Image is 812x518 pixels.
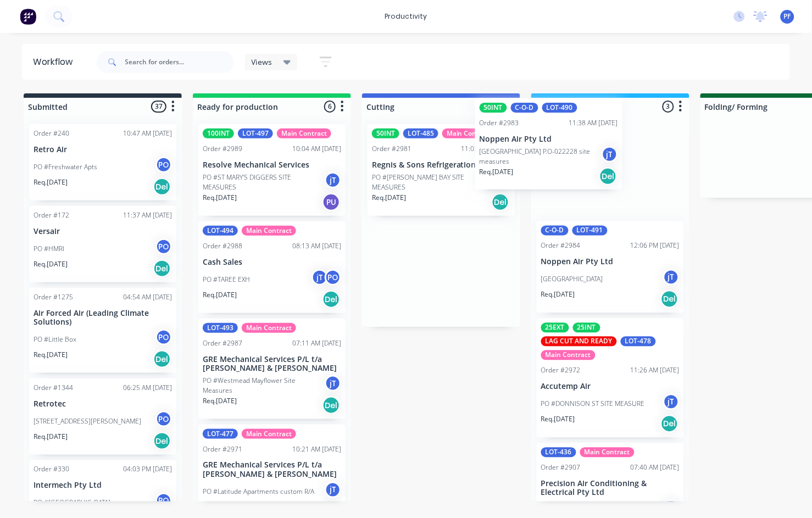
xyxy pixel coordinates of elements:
[20,8,36,25] img: Factory
[380,8,433,25] div: productivity
[33,55,78,69] div: Workflow
[784,12,791,21] span: PF
[125,51,234,73] input: Search for orders...
[252,56,272,68] span: Views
